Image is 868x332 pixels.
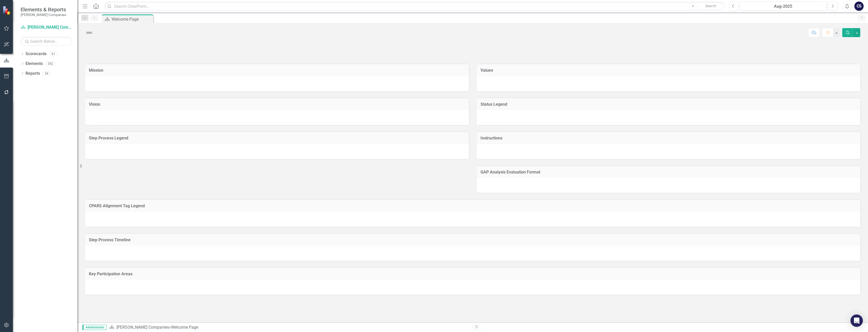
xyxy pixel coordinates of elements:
[112,16,152,22] div: Welcome Page
[21,13,66,17] small: [PERSON_NAME] Companies
[741,3,825,10] div: Aug-2025
[116,325,169,330] a: [PERSON_NAME] Companies
[481,136,857,140] h3: Instructions
[2,5,12,15] img: ClearPoint Strategy
[109,325,469,330] div: »
[49,52,57,56] div: 61
[82,325,107,330] span: Administrator
[481,68,857,73] h3: Values
[21,24,72,30] a: [PERSON_NAME] Companies
[89,238,856,242] h3: Step Process Timeline
[481,102,857,107] h3: Status Legend
[43,71,51,76] div: 54
[21,37,72,46] input: Search Below...
[45,62,55,66] div: 262
[89,204,856,208] h3: CPARS Alignment Tag Legend
[854,2,864,11] button: CS
[26,71,40,77] a: Reports
[89,68,465,73] h3: Mission
[26,51,47,57] a: Scorecards
[850,314,863,327] div: Open Intercom Messenger
[171,325,198,330] div: Welcome Page
[740,2,827,11] button: Aug-2025
[104,2,725,11] input: Search ClearPoint...
[89,272,856,276] h3: Key Participation Areas
[89,102,465,107] h3: Vision
[26,61,43,67] a: Elements
[481,170,857,175] h3: GAP Analysis Evaluation Format
[89,136,465,140] h3: Step Process Legend
[698,3,723,10] button: Search
[21,6,66,13] span: Elements & Reports
[85,29,93,37] img: Not Defined
[705,4,716,8] span: Search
